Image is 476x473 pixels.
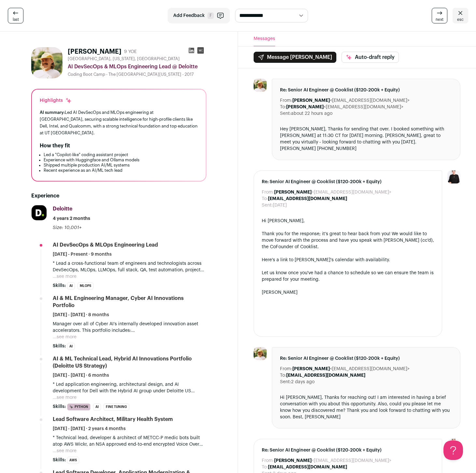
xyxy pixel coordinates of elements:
[262,258,390,262] a: Here's a link to [PERSON_NAME]'s calendar with availability.
[262,457,274,464] dt: From:
[53,312,109,318] span: [DATE] - [DATE] · 8 months
[53,381,206,394] p: * Led application engineering, architectural design, and AI development for Dell with the Hybrid ...
[53,282,66,289] span: Skills:
[53,295,206,309] div: AI & ML Engineering Manager, Cyber AI Innovations Portfolio
[262,218,434,224] div: Hi [PERSON_NAME],
[207,12,214,19] span: F
[254,79,267,92] img: 3024b6da60a785a88023e93efdf746a5c212c9710b13d934cd48e9f5b3d9f379.jpg
[291,379,315,385] dd: 2 days ago
[53,273,77,280] button: ...see more
[53,260,206,273] p: * Lead a cross-functional team of engineers and technologists across DevSecOps, MLOps, LLMOps, fu...
[68,63,206,71] div: AI DevSecOps & MLOps Engineering Lead @ Deloitte
[53,448,77,454] button: ...see more
[443,440,463,460] iframe: Help Scout Beacon - Open
[67,457,79,464] li: AWS
[168,8,230,23] button: Add Feedback F
[53,343,66,349] span: Skills:
[432,8,447,23] a: next
[254,32,275,46] button: Messages
[342,52,399,63] button: Auto-draft reply
[262,270,434,283] div: Let us know once you've had a chance to schedule so we can ensure the team is prepared for your m...
[292,97,410,104] dd: <[EMAIL_ADDRESS][DOMAIN_NAME]>
[274,457,391,464] dd: <[EMAIL_ADDRESS][DOMAIN_NAME]>
[32,205,47,220] img: 27fa184003d0165a042a886a338693534b4a76d88fb59c111033c4f049219455.jpg
[44,168,198,173] li: Recent experience as an AI/ML tech lead
[292,367,330,371] b: [PERSON_NAME]
[68,72,206,77] div: Coding Boot Camp - The [GEOGRAPHIC_DATA][US_STATE] - 2017
[291,110,332,117] dd: about 22 hours ago
[53,394,77,401] button: ...see more
[262,289,434,296] div: [PERSON_NAME]
[447,439,460,452] img: 9240684-medium_jpg
[53,241,158,249] div: AI DevSecOps & MLOps Engineering Lead
[173,12,205,19] span: Add Feedback
[67,343,75,350] li: AI
[44,163,198,168] li: Shipped multiple production AI/ML systems
[274,190,312,195] b: [PERSON_NAME]
[53,215,90,222] span: 4 years 2 months
[31,192,206,200] h2: Experience
[262,189,274,196] dt: From:
[93,403,101,411] li: AI
[286,104,403,110] dd: <[EMAIL_ADDRESS][DOMAIN_NAME]>
[457,17,464,22] span: esc
[273,202,287,209] dd: [DATE]
[53,416,173,423] div: Lead Software Architect, Military Health System
[53,403,66,410] span: Skills:
[274,189,391,196] dd: <[EMAIL_ADDRESS][DOMAIN_NAME]>
[280,97,292,104] dt: From:
[40,142,70,150] h2: How they fit
[280,366,292,372] dt: From:
[262,231,434,250] div: Thank you for the response; it’s great to hear back from you! We would like to move forward with ...
[53,206,72,211] span: Deloitte
[268,196,347,201] b: [EMAIL_ADDRESS][DOMAIN_NAME]
[53,251,112,258] span: [DATE] - Present · 9 months
[40,110,65,115] span: AI summary:
[292,98,330,103] b: [PERSON_NAME]
[53,225,81,230] span: Size: 10,001+
[280,126,452,152] div: Hey [PERSON_NAME], Thanks for sending that over. I booked something with [PERSON_NAME] at 11:30 C...
[8,8,23,23] a: last
[40,97,72,104] div: Highlights
[124,48,137,55] div: 9 YOE
[53,435,206,448] p: * Technical lead, developer & architect of METCC-P medic bots built atop AWS Wickr, an NSA approv...
[286,373,365,378] b: [EMAIL_ADDRESS][DOMAIN_NAME]
[280,355,452,362] span: Re: Senior AI Engineer @ Cooklist ($120-200k + Equity)
[104,403,129,411] li: Fine Tuning
[53,334,77,340] button: ...see more
[67,403,91,411] li: Python
[274,458,312,463] b: [PERSON_NAME]
[280,372,286,379] dt: To:
[254,347,267,360] img: 3024b6da60a785a88023e93efdf746a5c212c9710b13d934cd48e9f5b3d9f379.jpg
[280,87,452,93] span: Re: Senior AI Engineer @ Cooklist ($120-200k + Equity)
[13,17,19,22] span: last
[40,109,198,137] div: Led AI DevSecOps and MLOps engineering at [GEOGRAPHIC_DATA], securing scalable intelligence for h...
[254,52,336,63] button: Message [PERSON_NAME]
[53,321,206,334] p: Manager over all of Cyber AI’s internally developed innovation asset accelerators. This portfolio...
[31,47,63,78] img: 3024b6da60a785a88023e93efdf746a5c212c9710b13d934cd48e9f5b3d9f379.jpg
[44,157,198,163] li: Experience with Huggingface and Ollama models
[436,17,443,22] span: next
[53,426,126,432] span: [DATE] - [DATE] · 2 years 4 months
[280,394,452,420] div: Hi [PERSON_NAME], Thanks for reaching out! I am interested in having a brief conversation with yo...
[447,170,460,183] img: 9240684-medium_jpg
[262,447,434,453] span: Re: Senior AI Engineer @ Cooklist ($120-200k + Equity)
[67,282,75,290] li: AI
[53,457,66,463] span: Skills:
[68,47,121,56] h1: [PERSON_NAME]
[262,179,434,185] span: Re: Senior AI Engineer @ Cooklist ($120-200k + Equity)
[280,104,286,110] dt: To:
[44,152,198,157] li: Led a "Copilot-like" coding assistant project
[453,8,468,23] a: esc
[280,379,291,385] dt: Sent:
[53,372,109,379] span: [DATE] - [DATE] · 6 months
[262,464,268,470] dt: To:
[268,465,347,469] b: [EMAIL_ADDRESS][DOMAIN_NAME]
[53,355,206,370] div: AI & ML Technical Lead, Hybrid AI Innovations Portfolio (Deloitte US Strategy)
[262,202,273,209] dt: Sent:
[292,366,410,372] dd: <[EMAIL_ADDRESS][DOMAIN_NAME]>
[280,110,291,117] dt: Sent:
[262,196,268,202] dt: To:
[77,282,93,290] li: MLOps
[68,56,180,61] span: [GEOGRAPHIC_DATA], [US_STATE], [GEOGRAPHIC_DATA]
